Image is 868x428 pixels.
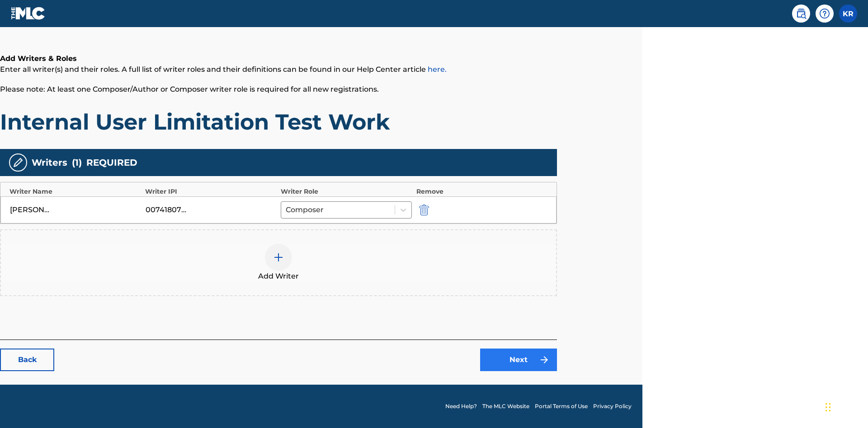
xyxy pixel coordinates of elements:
iframe: Chat Widget [823,385,868,428]
img: search [796,8,807,19]
div: Help [816,5,834,23]
img: writers [13,157,24,168]
div: Writer IPI [145,187,276,196]
img: f7272a7cc735f4ea7f67.svg [539,354,550,365]
a: Public Search [792,5,810,23]
span: Writers [32,156,67,169]
span: ( 1 ) [72,156,82,169]
a: Next [480,349,557,371]
a: here. [428,65,447,74]
img: 12a2ab48e56ec057fbd8.svg [419,205,429,215]
div: Drag [826,394,831,421]
a: Privacy Policy [593,402,632,410]
a: The MLC Website [482,402,529,410]
div: User Menu [839,5,857,23]
div: Remove [416,187,547,196]
span: REQUIRED [86,156,137,169]
img: help [819,8,830,19]
span: Add Writer [258,271,299,282]
img: MLC Logo [11,7,46,20]
div: Writer Role [281,187,412,196]
a: Need Help? [445,402,477,410]
div: Writer Name [9,187,141,196]
a: Portal Terms of Use [535,402,588,410]
img: add [273,252,284,263]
